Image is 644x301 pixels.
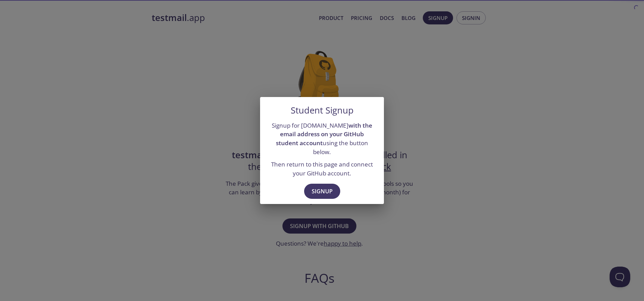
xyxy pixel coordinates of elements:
[268,160,376,178] p: Then return to this page and connect your GitHub account.
[268,121,376,157] p: Signup for [DOMAIN_NAME] using the button below.
[304,184,340,199] button: Signup
[276,121,372,147] strong: with the email address on your GitHub student account
[291,105,354,116] h5: Student Signup
[312,186,333,196] span: Signup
